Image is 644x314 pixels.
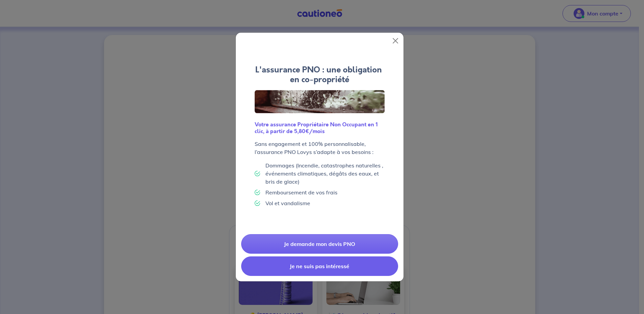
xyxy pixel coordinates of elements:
[255,121,385,134] h6: Votre assurance Propriétaire Non Occupant en 1 clic, à partir de 5,80€/mois
[255,90,385,114] img: Logo Lovys
[265,161,385,186] p: Dommages (Incendie, catastrophes naturelles , événements climatiques, dégâts des eaux, et bris de...
[241,256,398,276] button: Je ne suis pas intéressé
[255,140,385,156] p: Sans engagement et 100% personnalisable, l’assurance PNO Lovys s’adapte à vos besoins :
[265,199,310,207] p: Vol et vandalisme
[265,188,337,196] p: Remboursement de vos frais
[241,234,398,254] a: Je demande mon devis PNO
[390,35,401,46] button: Close
[255,65,385,85] h4: L'assurance PNO : une obligation en co-propriété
